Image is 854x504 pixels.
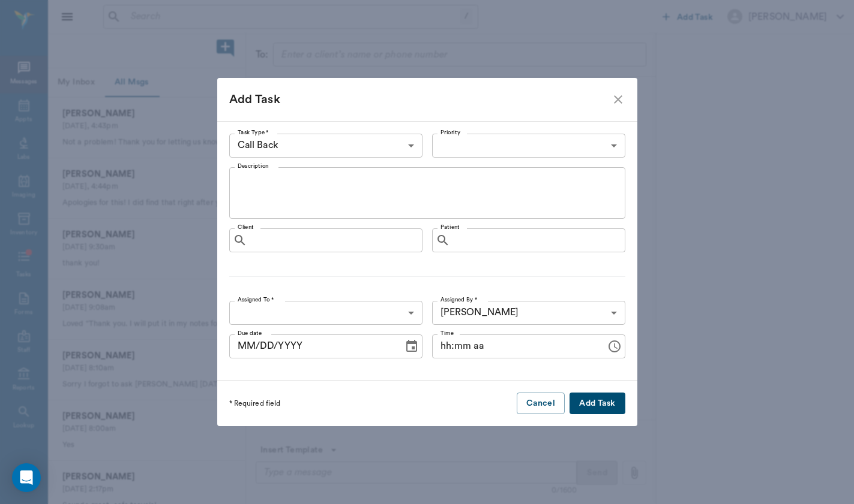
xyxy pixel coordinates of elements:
label: Priority [441,128,460,137]
label: Time [441,329,454,337]
input: MM/DD/YYYY [229,334,395,358]
label: Task Type * [238,128,269,137]
div: Open Intercom Messenger [12,463,41,492]
button: Add Task [570,393,625,415]
label: Assigned To * [238,295,274,304]
label: Client [238,223,254,231]
p: * Required field [229,398,281,409]
button: close [611,92,625,107]
label: Patient [441,223,460,231]
label: Description [238,162,268,170]
label: Assigned By * [441,295,477,304]
button: Choose time [603,334,627,358]
div: Call Back [229,134,422,158]
div: Add Task [229,90,611,109]
button: Choose date [400,334,424,358]
div: [PERSON_NAME] [432,301,625,325]
label: Due date [238,329,262,337]
input: hh:mm aa [432,334,598,358]
button: Cancel [517,393,565,415]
